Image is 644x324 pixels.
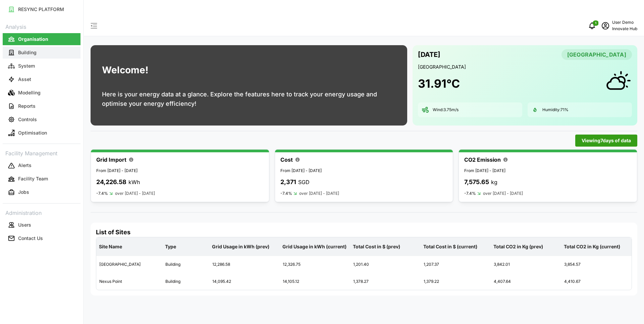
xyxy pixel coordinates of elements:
a: Facility Team [3,172,80,186]
button: Alerts [3,160,80,172]
div: 14,105.12 [280,273,350,290]
p: over [DATE] - [DATE] [483,190,523,197]
button: Organisation [3,33,80,45]
div: 1,201.40 [351,256,420,273]
div: 3,854.57 [561,256,631,273]
p: Administration [3,208,80,217]
p: Cost [280,156,293,164]
p: Alerts [18,162,32,169]
p: Here is your energy data at a glance. Explore the features here to track your energy usage and op... [102,90,396,108]
p: Total CO2 in Kg (current) [562,238,630,255]
p: From [DATE] - [DATE] [280,168,448,174]
p: From [DATE] - [DATE] [96,168,264,174]
h4: List of Sites [96,228,632,237]
p: Grid Import [96,156,126,164]
p: kg [491,178,497,186]
button: Contact Us [3,232,80,244]
div: 1,379.22 [421,273,491,290]
a: Organisation [3,32,80,46]
button: Facility Team [3,173,80,185]
p: Grid Usage in kWh (prev) [211,238,278,255]
div: 12,286.58 [210,256,279,273]
p: Facility Management [3,148,80,158]
p: RESYNC PLATFORM [18,6,64,13]
p: Optimisation [18,130,47,136]
button: Controls [3,113,80,126]
p: 2,371 [280,177,296,187]
span: 1 [595,21,596,25]
a: Building [3,46,80,59]
p: Asset [18,76,31,83]
p: kWh [128,178,140,186]
button: System [3,60,80,72]
span: [GEOGRAPHIC_DATA] [567,50,626,60]
button: Users [3,219,80,231]
div: 4,407.64 [491,273,561,290]
a: Users [3,218,80,232]
button: notifications [585,19,599,32]
a: RESYNC PLATFORM [3,3,80,16]
p: Innovate Hub [612,26,637,32]
a: Controls [3,113,80,126]
a: Asset [3,73,80,86]
button: Building [3,47,80,59]
p: Total CO2 in Kg (prev) [492,238,560,255]
a: Jobs [3,186,80,199]
p: Facility Team [18,175,48,182]
p: Modelling [18,89,41,96]
p: -7.4% [280,191,292,196]
p: Organisation [18,36,48,43]
div: 1,207.37 [421,256,491,273]
p: SGD [298,178,310,186]
h1: Welcome! [102,63,148,77]
div: 4,410.67 [561,273,631,290]
button: Viewing7days of data [575,135,637,147]
p: CO2 Emission [464,156,501,164]
button: schedule [599,19,612,32]
p: [GEOGRAPHIC_DATA] [418,64,632,70]
p: Controls [18,116,37,123]
a: Reports [3,99,80,113]
div: [GEOGRAPHIC_DATA] [97,256,162,273]
p: Site Name [98,238,161,255]
p: Building [18,49,37,56]
p: Users [18,222,31,228]
p: [DATE] [418,49,440,60]
button: Optimisation [3,127,80,139]
div: Building [163,256,209,273]
div: 12,326.75 [280,256,350,273]
p: 7,575.65 [464,177,489,187]
p: Total Cost in $ (prev) [352,238,419,255]
button: Reports [3,100,80,112]
p: User Demo [612,19,637,26]
p: Jobs [18,189,29,195]
button: Modelling [3,87,80,99]
p: Grid Usage in kWh (current) [281,238,349,255]
p: Reports [18,103,36,109]
span: Viewing 7 days of data [582,135,631,146]
p: 24,226.58 [96,177,126,187]
div: 1,378.27 [351,273,420,290]
a: Contact Us [3,232,80,245]
p: over [DATE] - [DATE] [299,190,339,197]
div: Building [163,273,209,290]
div: Nexus Point [97,273,162,290]
p: -7.4% [464,191,476,196]
a: Alerts [3,159,80,172]
p: Analysis [3,21,80,31]
button: RESYNC PLATFORM [3,3,80,15]
p: Humidity: 71 % [542,107,569,113]
a: System [3,59,80,73]
a: Optimisation [3,126,80,140]
p: Type [164,238,208,255]
button: Asset [3,73,80,85]
p: Total Cost in $ (current) [422,238,490,255]
p: From [DATE] - [DATE] [464,168,632,174]
h1: 31.91 °C [418,76,460,91]
button: Jobs [3,186,80,198]
p: over [DATE] - [DATE] [115,190,155,197]
p: Contact Us [18,235,43,242]
p: -7.4% [96,191,108,196]
p: System [18,63,35,69]
p: Wind: 3.75 m/s [433,107,459,113]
